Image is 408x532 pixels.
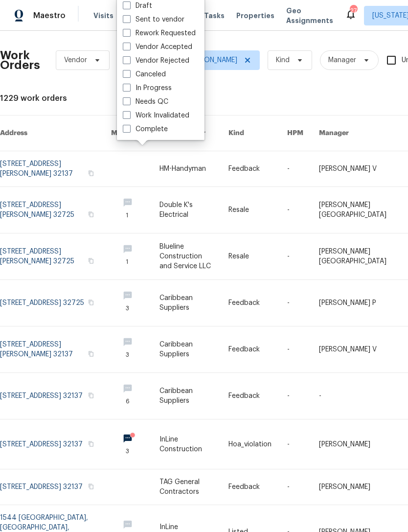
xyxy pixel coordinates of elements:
td: Hoa_violation [221,419,279,469]
td: Feedback [221,326,279,373]
td: - [279,280,311,326]
button: Copy Address [87,482,95,491]
td: [PERSON_NAME] V [311,326,401,373]
th: Kind [221,116,279,151]
td: [PERSON_NAME] [311,469,401,505]
label: Rework Requested [123,28,196,38]
button: Copy Address [87,349,95,358]
button: Copy Address [87,169,95,178]
label: Draft [123,1,152,11]
td: Double K's Electrical [152,187,221,233]
td: [PERSON_NAME][GEOGRAPHIC_DATA] [311,187,401,233]
label: Sent to vendor [123,15,184,24]
label: Vendor Accepted [123,42,192,52]
td: Caribbean Suppliers [152,280,221,326]
td: InLine Construction [152,419,221,469]
td: - [279,469,311,505]
button: Copy Address [87,439,95,448]
td: [PERSON_NAME] P [311,280,401,326]
td: - [279,373,311,419]
td: [PERSON_NAME] [311,419,401,469]
span: Maestro [33,11,66,21]
label: Complete [123,124,168,134]
span: Tasks [204,12,225,19]
td: - [279,419,311,469]
td: Resale [221,187,279,233]
td: Feedback [221,469,279,505]
th: HPM [279,116,311,151]
td: - [279,326,311,373]
label: Work Invalidated [123,111,189,120]
td: [PERSON_NAME][GEOGRAPHIC_DATA] [311,233,401,280]
td: Caribbean Suppliers [152,326,221,373]
span: Vendor [64,55,87,65]
td: Feedback [221,280,279,326]
button: Copy Address [87,298,95,307]
th: Manager [311,116,401,151]
span: [PERSON_NAME] [186,55,237,65]
label: In Progress [123,83,172,93]
td: - [279,233,311,280]
td: Blueline Construction and Service LLC [152,233,221,280]
button: Copy Address [87,391,95,400]
td: - [279,187,311,233]
label: Vendor Rejected [123,56,189,66]
span: Manager [328,55,356,65]
td: - [279,151,311,187]
button: Copy Address [87,210,95,219]
button: Copy Address [87,256,95,265]
td: TAG General Contractors [152,469,221,505]
td: [PERSON_NAME] V [311,151,401,187]
span: Properties [236,11,274,21]
label: Needs QC [123,97,168,107]
span: Kind [276,55,290,65]
span: Geo Assignments [286,6,333,25]
td: Feedback [221,373,279,419]
td: - [311,373,401,419]
div: 27 [350,6,357,16]
th: Messages [103,116,152,151]
label: Canceled [123,69,166,79]
td: HM-Handyman [152,151,221,187]
td: Resale [221,233,279,280]
td: Feedback [221,151,279,187]
td: Caribbean Suppliers [152,373,221,419]
span: Visits [93,11,113,21]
